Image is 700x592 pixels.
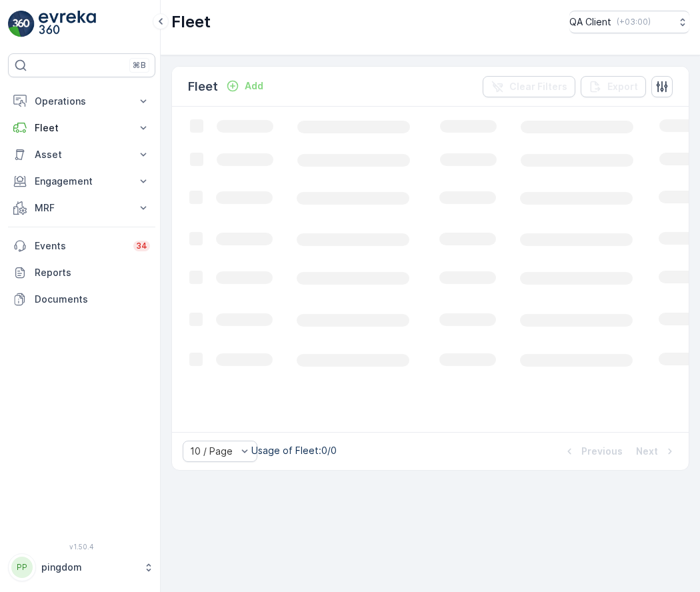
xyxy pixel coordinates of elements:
[8,286,155,313] a: Documents
[617,17,651,27] p: ( +03:00 )
[35,293,150,306] p: Documents
[188,77,218,96] p: Fleet
[581,76,646,97] button: Export
[8,553,155,581] button: PPpingdom
[561,443,624,459] button: Previous
[245,79,263,93] p: Add
[8,115,155,141] button: Fleet
[8,11,35,37] img: logo
[8,195,155,221] button: MRF
[483,76,575,97] button: Clear Filters
[35,148,129,161] p: Asset
[8,88,155,115] button: Operations
[136,241,147,251] p: 34
[569,11,689,33] button: QA Client(+03:00)
[35,121,129,135] p: Fleet
[39,11,96,37] img: logo_light-DOdMpM7g.png
[251,444,337,457] p: Usage of Fleet : 0/0
[133,60,146,71] p: ⌘B
[8,168,155,195] button: Engagement
[509,80,567,93] p: Clear Filters
[35,175,129,188] p: Engagement
[636,445,658,458] p: Next
[171,11,211,33] p: Fleet
[635,443,678,459] button: Next
[8,141,155,168] button: Asset
[581,445,623,458] p: Previous
[35,239,125,253] p: Events
[35,266,150,279] p: Reports
[41,561,137,574] p: pingdom
[221,78,269,94] button: Add
[8,259,155,286] a: Reports
[35,95,129,108] p: Operations
[607,80,638,93] p: Export
[35,201,129,215] p: MRF
[8,543,155,551] span: v 1.50.4
[569,15,611,29] p: QA Client
[11,557,33,578] div: PP
[8,233,155,259] a: Events34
